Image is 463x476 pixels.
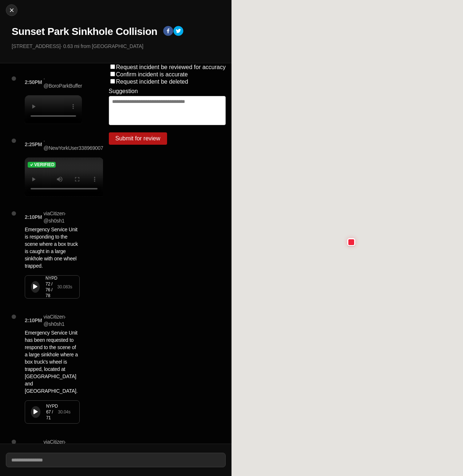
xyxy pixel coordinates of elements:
p: via Citizen · @ sh0sh1 [44,313,80,328]
div: NYPD 72 / 76 / 78 [45,275,57,299]
div: 30.083 s [57,284,72,290]
p: 2:50PM [25,79,42,86]
button: Submit for review [109,132,167,145]
img: check [29,162,34,167]
p: · @BoroParkBuffer [44,75,82,89]
button: cancel [6,4,17,16]
p: Emergency Service Unit is responding to the scene where a box truck is caught in a large sinkhole... [25,226,80,269]
p: 2:10PM [25,317,42,324]
h1: Sunset Park Sinkhole Collision [12,25,157,38]
div: 30.04 s [58,409,71,415]
button: twitter [173,26,183,37]
p: [STREET_ADDRESS] · 0.63 mi from [GEOGRAPHIC_DATA] [12,43,226,50]
p: 1:41PM [25,442,42,449]
p: · @NewYorkUser338969007 [44,137,103,152]
p: Emergency Service Unit has been requested to respond to the scene of a large sinkhole where a box... [25,329,80,395]
h5: Verified [34,162,54,168]
label: Request incident be deleted [116,79,188,85]
button: facebook [163,26,173,37]
p: 2:10PM [25,213,42,221]
img: cancel [8,7,15,14]
label: Suggestion [109,88,138,95]
label: Confirm incident is accurate [116,71,188,77]
p: via Citizen · @ sh0sh1 [44,210,80,224]
label: Request incident be reviewed for accuracy [116,64,226,70]
p: 2:25PM [25,141,42,148]
div: NYPD 67 / 71 [46,403,58,421]
p: via Citizen · @ sh0sh1 [44,438,80,453]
